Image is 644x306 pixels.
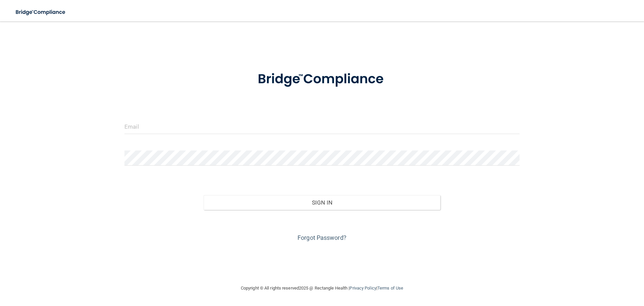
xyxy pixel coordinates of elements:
[204,195,441,210] button: Sign In
[350,286,376,291] a: Privacy Policy
[377,286,403,291] a: Terms of Use
[298,234,346,241] a: Forgot Password?
[244,62,400,97] img: bridge_compliance_login_screen.278c3ca4.svg
[200,277,444,299] div: Copyright © All rights reserved 2025 @ Rectangle Health | |
[124,119,520,134] input: Email
[10,5,72,19] img: bridge_compliance_login_screen.278c3ca4.svg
